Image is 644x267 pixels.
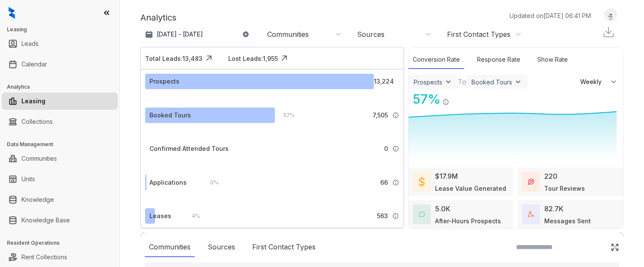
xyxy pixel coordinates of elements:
[380,178,388,187] span: 66
[575,74,623,90] button: Weekly
[21,171,35,188] a: Units
[374,77,394,86] span: 13,224
[228,54,278,63] div: Lost Leads: 1,955
[357,30,385,39] div: Sources
[398,84,399,85] img: Info
[157,30,203,39] p: [DATE] - [DATE]
[21,113,53,130] a: Collections
[149,77,179,86] div: Prospects
[21,35,39,52] a: Leads
[408,90,441,109] div: 57 %
[510,11,591,20] p: Updated on [DATE] 06:41 PM
[435,204,450,214] div: 5.0K
[449,91,462,104] img: Click Icon
[21,150,57,167] a: Communities
[392,213,399,219] img: Info
[203,52,215,65] img: Click Icon
[2,249,118,266] li: Rent Collections
[2,212,118,229] li: Knowledge Base
[384,144,388,153] span: 0
[2,191,118,208] li: Knowledge
[611,243,619,252] img: Click Icon
[435,184,506,193] div: Lease Value Generated
[21,249,67,266] a: Rent Collections
[145,237,195,257] div: Communities
[7,26,119,33] h3: Leasing
[458,77,466,87] div: To
[435,216,501,225] div: After-Hours Prospects
[373,111,388,120] span: 7,505
[447,30,510,39] div: First Contact Types
[414,78,442,86] div: Prospects
[2,113,118,130] li: Collections
[544,184,585,193] div: Tour Reviews
[2,35,118,52] li: Leads
[377,211,388,221] span: 563
[21,212,70,229] a: Knowledge Base
[392,145,399,152] img: Info
[267,30,309,39] div: Communities
[140,27,256,42] button: [DATE] - [DATE]
[145,54,203,63] div: Total Leads: 13,483
[149,144,229,153] div: Confirmed Attended Tours
[419,177,425,187] img: LeaseValue
[7,239,119,247] h3: Resident Operations
[21,191,54,208] a: Knowledge
[444,78,453,86] img: ViewFilterArrow
[435,171,458,181] div: $17.9M
[2,171,118,188] li: Units
[149,111,191,120] div: Booked Tours
[533,51,572,69] div: Show Rate
[202,178,218,187] div: 0 %
[544,171,558,181] div: 220
[392,179,399,186] img: Info
[419,211,425,218] img: AfterHoursConversations
[528,179,534,185] img: TourReviews
[183,211,200,221] div: 4 %
[248,237,320,257] div: First Contact Types
[580,78,606,86] span: Weekly
[2,150,118,167] li: Communities
[9,7,15,19] img: logo
[544,216,591,225] div: Messages Sent
[203,237,239,257] div: Sources
[593,243,600,251] img: SearchIcon
[2,93,118,110] li: Leasing
[528,211,534,217] img: TotalFum
[471,78,512,86] div: Booked Tours
[442,99,449,105] img: Info
[392,112,399,119] img: Info
[602,26,615,39] img: Download
[149,211,171,221] div: Leases
[7,83,119,91] h3: Analytics
[2,56,118,73] li: Calendar
[473,51,525,69] div: Response Rate
[275,111,295,120] div: 57 %
[21,93,45,110] a: Leasing
[21,56,47,73] a: Calendar
[7,141,119,148] h3: Data Management
[140,11,176,24] p: Analytics
[605,11,617,20] img: UserAvatar
[514,78,522,86] img: ViewFilterArrow
[149,178,187,187] div: Applications
[544,204,563,214] div: 82.7K
[278,52,291,65] img: Click Icon
[408,51,464,69] div: Conversion Rate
